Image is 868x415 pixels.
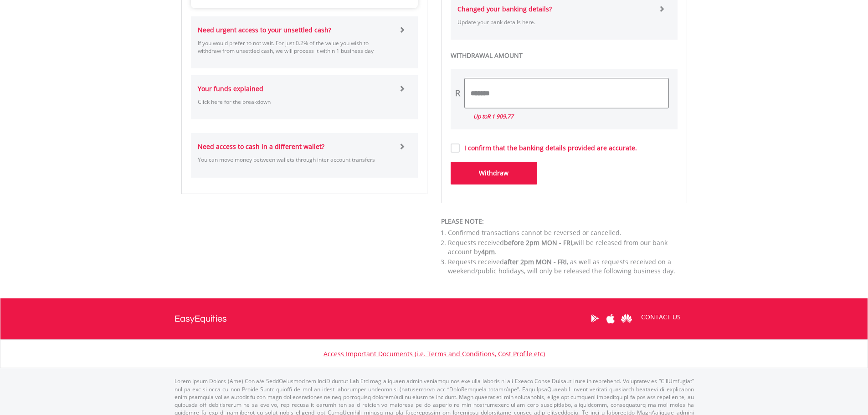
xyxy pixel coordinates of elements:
[603,304,619,333] a: Apple
[451,162,537,184] button: Withdraw
[198,84,263,93] strong: Your funds explained
[198,133,411,177] a: Need access to cash in a different wallet? You can move money between wallets through inter accou...
[587,304,603,333] a: Google Play
[448,257,687,276] li: Requests received , as well as requests received on a weekend/public holidays, will only be relea...
[457,5,552,13] strong: Changed your banking details?
[198,39,392,55] p: If you would prefer to not wait. For just 0.2% of the value you wish to withdraw from unsettled c...
[198,156,392,164] p: You can move money between wallets through inter account transfers
[198,26,331,34] strong: Need urgent access to your unsettled cash?
[324,349,545,358] a: Access Important Documents (i.e. Terms and Conditions, Cost Profile etc)
[198,142,324,151] strong: Need access to cash in a different wallet?
[175,298,227,339] a: EasyEquities
[441,217,687,226] div: PLEASE NOTE:
[460,143,637,153] label: I confirm that the banking details provided are accurate.
[457,18,652,26] p: Update your bank details here.
[504,238,574,247] span: before 2pm MON - FRI,
[473,113,514,120] i: Up to
[504,257,567,266] span: after 2pm MON - FRI
[448,228,687,237] li: Confirmed transactions cannot be reversed or cancelled.
[635,304,687,330] a: CONTACT US
[198,98,392,106] p: Click here for the breakdown
[455,87,460,99] div: R
[487,113,514,120] span: R 1 909.77
[481,247,495,256] span: 4pm
[619,304,635,333] a: Huawei
[448,238,687,256] li: Requests received will be released from our bank account by .
[451,51,678,60] label: WITHDRAWAL AMOUNT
